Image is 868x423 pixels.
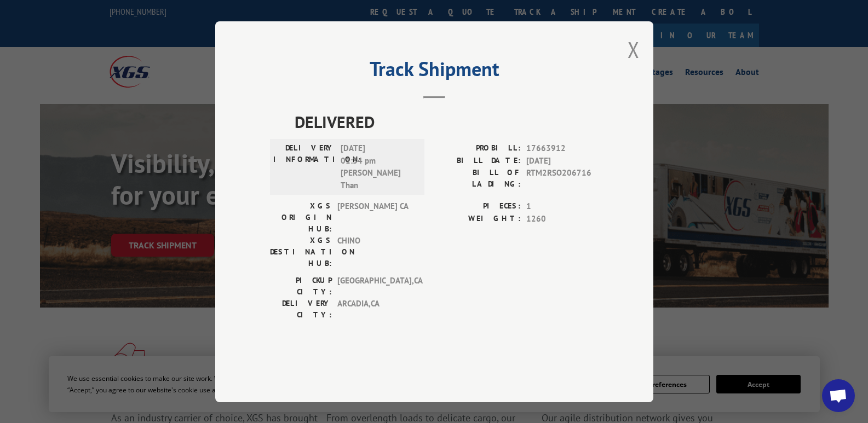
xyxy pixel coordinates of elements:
span: [DATE] [526,154,599,167]
span: DELIVERED [295,109,599,134]
label: PIECES: [434,200,521,213]
span: ARCADIA , CA [337,298,411,321]
label: XGS DESTINATION HUB: [270,235,332,269]
span: 1260 [526,212,599,225]
div: Open chat [822,379,855,412]
span: 1 [526,200,599,213]
label: DELIVERY INFORMATION: [273,142,335,192]
span: [DATE] 01:34 pm [PERSON_NAME] Than [341,142,415,192]
span: RTM2RSO206716 [526,167,599,190]
span: 17663912 [526,142,599,155]
label: WEIGHT: [434,212,521,225]
span: [PERSON_NAME] CA [337,200,411,235]
span: [GEOGRAPHIC_DATA] , CA [337,275,411,298]
label: XGS ORIGIN HUB: [270,200,332,235]
label: BILL OF LADING: [434,167,521,190]
h2: Track Shipment [270,61,599,82]
label: PROBILL: [434,142,521,155]
label: PICKUP CITY: [270,275,332,298]
label: BILL DATE: [434,154,521,167]
span: CHINO [337,235,411,269]
button: Close modal [628,35,640,64]
label: DELIVERY CITY: [270,298,332,321]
